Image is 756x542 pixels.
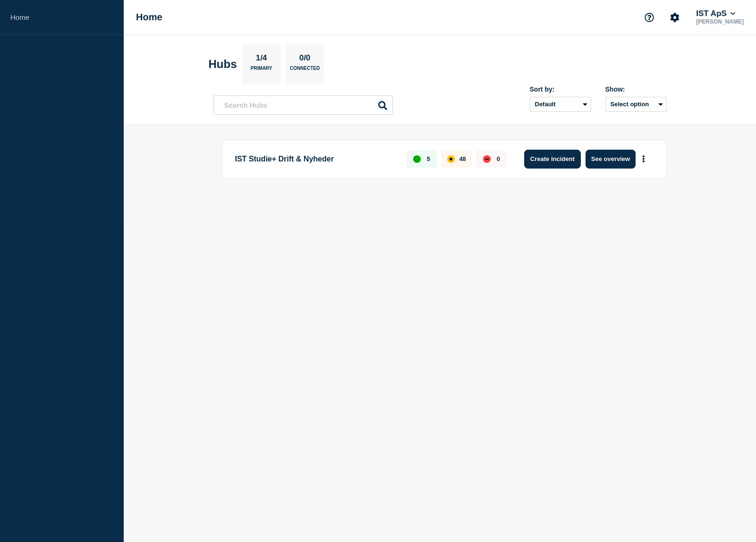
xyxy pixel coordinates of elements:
button: Create incident [524,150,581,169]
div: affected [447,155,455,163]
div: down [483,155,491,163]
button: See overview [586,150,636,169]
input: Search Hubs [213,95,393,115]
h2: Hubs [209,58,237,71]
h1: Home [136,12,162,23]
p: 48 [459,155,466,162]
p: [PERSON_NAME] [694,18,746,25]
button: Select option [605,97,667,112]
p: 0 [497,155,500,162]
button: Support [639,8,659,27]
button: IST ApS [694,9,737,18]
p: Primary [251,66,272,76]
button: More actions [637,150,650,168]
div: up [413,155,421,163]
p: 1/4 [252,53,271,66]
div: Sort by: [530,85,591,93]
select: Sort by [530,97,591,112]
p: Connected [290,66,320,76]
p: IST Studie+ Drift & Nyheder [235,150,396,169]
p: 0/0 [296,53,314,66]
p: 5 [427,155,430,162]
button: Account settings [665,8,685,27]
div: Show: [605,85,667,93]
